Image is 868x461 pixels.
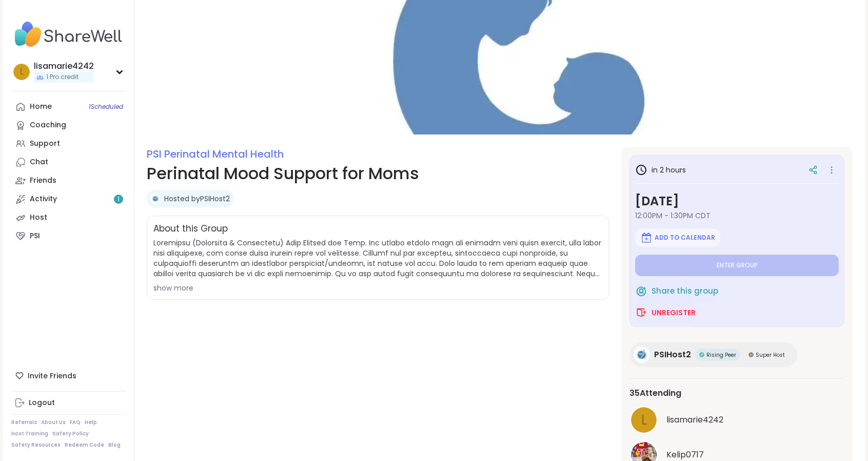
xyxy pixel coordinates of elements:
[640,232,653,244] img: ShareWell Logomark
[629,342,797,367] a: PSIHost2PSIHost2Rising PeerRising PeerSuper HostSuper Host
[30,194,57,204] div: Activity
[153,222,228,236] h2: About this Group
[30,139,60,149] div: Support
[11,394,126,412] a: Logout
[11,171,126,190] a: Friends
[634,347,650,363] img: PSIHost2
[20,65,24,79] span: l
[70,419,81,426] a: FAQ
[46,73,78,82] span: 1 Pro credit
[30,231,40,241] div: PSI
[11,208,126,227] a: Host
[11,116,126,135] a: Coaching
[150,194,161,204] img: PSIHost2
[11,153,126,171] a: Chat
[666,449,704,461] span: Kelip0717
[635,192,839,210] h3: [DATE]
[717,261,758,270] span: Enter group
[641,410,647,430] span: l
[748,352,754,357] img: Super Host
[147,147,284,161] a: PSI Perinatal Mental Health
[30,157,48,167] div: Chat
[52,430,89,437] a: Safety Policy
[153,238,602,279] span: Loremipsu (Dolorsita & Consectetu) Adip Elitsed doe Temp. Inc utlabo etdolo magn ali enimadm veni...
[117,195,120,204] span: 1
[635,280,718,302] button: Share this group
[635,229,720,246] button: Add to Calendar
[756,351,785,359] span: Super Host
[11,135,126,153] a: Support
[635,210,839,221] span: 12:00PM - 1:30PM CDT
[635,255,839,276] button: Enter group
[30,176,56,186] div: Friends
[11,98,126,116] a: Home1Scheduled
[652,308,696,318] span: Unregister
[635,285,647,297] img: ShareWell Logomark
[108,441,121,449] a: Blog
[11,190,126,208] a: Activity1
[89,103,123,111] span: 1 Scheduled
[666,414,723,426] span: lisamarie4242
[11,367,126,385] div: Invite Friends
[655,234,715,242] span: Add to Calendar
[706,351,736,359] span: Rising Peer
[65,441,104,449] a: Redeem Code
[699,352,704,357] img: Rising Peer
[34,61,94,72] div: lisamarie4242
[164,194,230,204] a: Hosted byPSIHost2
[29,398,55,408] div: Logout
[635,306,647,319] img: ShareWell Logomark
[11,441,61,449] a: Safety Resources
[11,430,48,437] a: Host Training
[11,16,126,52] img: ShareWell Nav Logo
[635,302,696,323] button: Unregister
[11,419,37,426] a: Referrals
[30,213,47,223] div: Host
[635,164,686,176] h3: in 2 hours
[629,406,844,434] a: llisamarie4242
[629,387,681,399] span: 35 Attending
[41,419,66,426] a: About Us
[85,419,97,426] a: Help
[652,285,718,297] span: Share this group
[147,161,609,186] h1: Perinatal Mood Support for Moms
[153,283,602,293] div: show more
[654,349,691,361] span: PSIHost2
[30,102,52,112] div: Home
[11,227,126,245] a: PSI
[30,120,66,130] div: Coaching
